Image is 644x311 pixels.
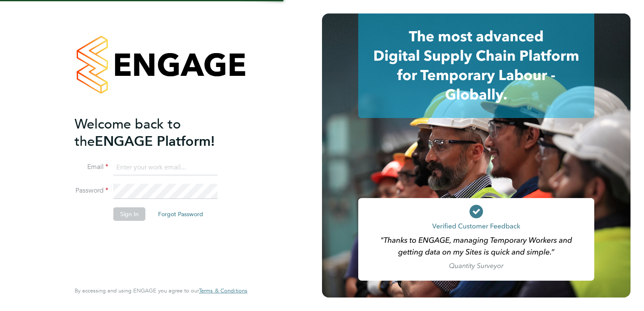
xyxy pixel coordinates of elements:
span: Terms & Conditions [199,287,247,294]
a: Terms & Conditions [199,287,247,294]
span: By accessing and using ENGAGE you agree to our [75,287,247,294]
span: Welcome back to the [75,116,181,150]
button: Sign In [113,207,145,221]
button: Forgot Password [151,207,210,221]
input: Enter your work email... [113,160,217,175]
label: Email [75,163,108,172]
label: Password [75,186,108,195]
h2: ENGAGE Platform! [75,115,239,150]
